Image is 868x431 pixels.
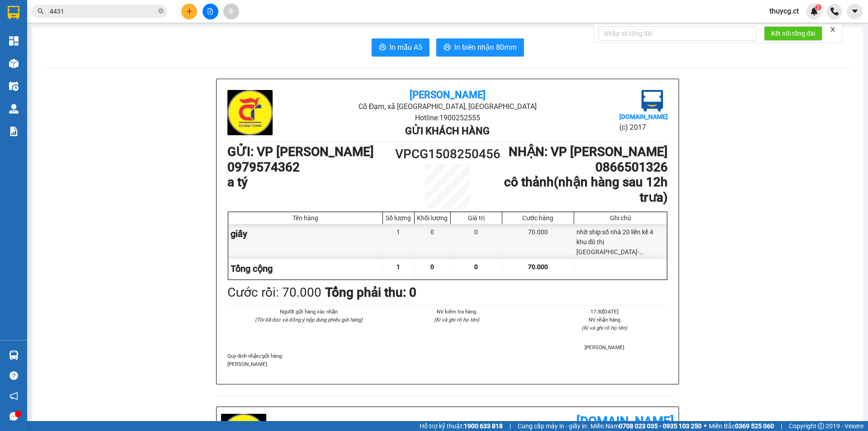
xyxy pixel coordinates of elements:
[245,308,372,316] li: Người gửi hàng xác nhận
[9,36,19,46] img: dashboard-icon
[227,360,668,368] p: [PERSON_NAME]
[816,4,820,10] span: 3
[830,7,839,15] img: phone-icon
[227,144,374,159] b: GỬI : VP [PERSON_NAME]
[379,43,386,52] span: printer
[8,6,19,19] img: logo-vxr
[227,160,392,175] h1: 0979574362
[227,175,392,190] h1: a tý
[9,81,19,91] img: warehouse-icon
[454,42,517,53] span: In biên nhận 80mm
[764,26,822,41] button: Kết nối tổng đài
[771,28,815,38] span: Kết nối tổng đài
[509,144,668,159] b: NHẬN : VP [PERSON_NAME]
[50,6,156,16] input: Tìm tên, số ĐT hoặc mã đơn
[385,214,412,222] div: Số lượng
[415,224,451,259] div: 0
[704,424,707,428] span: ⚪️
[436,38,524,57] button: printerIn biên nhận 80mm
[576,214,665,222] div: Ghi chú
[830,26,836,33] span: close
[231,214,380,222] div: Tên hàng
[542,316,668,324] li: NV nhận hàng
[9,59,19,68] img: warehouse-icon
[642,90,663,112] img: logo.jpg
[9,392,18,400] span: notification
[542,308,668,316] li: 17:30[DATE]
[372,38,429,57] button: printerIn mẫu A5
[227,352,668,368] div: Quy định nhận/gửi hàng :
[453,214,500,222] div: Giá trị
[818,423,824,429] span: copyright
[383,224,415,259] div: 1
[228,224,383,259] div: giấy
[781,421,782,431] span: |
[503,160,668,175] h1: 0866501326
[576,414,674,429] b: [DOMAIN_NAME]
[542,343,668,351] li: [PERSON_NAME]
[207,8,213,14] span: file-add
[474,263,478,270] span: 0
[410,89,486,100] b: [PERSON_NAME]
[735,422,774,430] strong: 0369 525 060
[509,421,511,431] span: |
[851,7,859,15] span: caret-down
[528,263,548,270] span: 70.000
[396,263,400,270] span: 1
[9,104,19,114] img: warehouse-icon
[505,214,571,222] div: Cước hàng
[186,8,193,14] span: plus
[709,421,774,431] span: Miền Bắc
[203,4,218,19] button: file-add
[599,26,757,41] input: Nhập số tổng đài
[518,421,588,431] span: Cung cấp máy in - giấy in:
[325,285,416,300] b: Tổng phải thu: 0
[810,7,818,15] img: icon-new-feature
[223,4,239,19] button: aim
[227,90,273,135] img: logo.jpg
[9,350,19,360] img: warehouse-icon
[417,214,448,222] div: Khối lượng
[405,125,490,137] b: Gửi khách hàng
[762,5,806,17] span: thuycg.ct
[619,122,668,133] li: (c) 2017
[255,317,363,323] i: (Tôi đã đọc và đồng ý nộp dung phiếu gửi hàng)
[430,263,434,270] span: 0
[301,112,594,123] li: Hotline: 1900252555
[158,8,164,14] span: close-circle
[301,101,594,112] li: Cổ Đạm, xã [GEOGRAPHIC_DATA], [GEOGRAPHIC_DATA]
[9,412,18,421] span: message
[815,4,821,10] sup: 3
[420,421,503,431] span: Hỗ trợ kỹ thuật:
[9,127,19,136] img: solution-icon
[464,422,503,430] strong: 1900 633 818
[502,224,574,259] div: 70.000
[392,144,503,164] h1: VPCG1508250456
[619,422,702,430] strong: 0708 023 035 - 0935 103 250
[390,42,422,53] span: In mẫu A5
[227,283,321,303] div: Cước rồi : 70.000
[158,7,164,16] span: close-circle
[434,317,479,323] i: (Kí và ghi rõ họ tên)
[38,8,44,14] span: search
[590,421,702,431] span: Miền Nam
[181,4,197,19] button: plus
[582,325,627,331] i: (Kí và ghi rõ họ tên)
[847,4,863,19] button: caret-down
[9,371,18,380] span: question-circle
[393,308,519,316] li: NV kiểm tra hàng
[574,224,667,259] div: nhờ ship:số nhà 20 liền kề 4 khu đô thị [GEOGRAPHIC_DATA]-[GEOGRAPHIC_DATA]-[GEOGRAPHIC_DATA](30k...
[231,263,273,274] span: Tổng cộng
[503,175,668,205] h1: cô thảnh(nhận hàng sau 12h trưa)
[443,43,451,52] span: printer
[451,224,502,259] div: 0
[228,8,234,14] span: aim
[619,113,668,120] b: [DOMAIN_NAME]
